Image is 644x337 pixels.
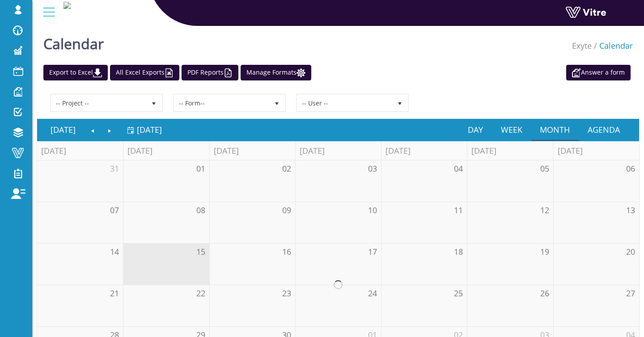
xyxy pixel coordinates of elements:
img: cal_settings.png [297,68,305,77]
img: cal_excel.png [165,68,174,77]
a: [DATE] [127,119,162,140]
span: -- User -- [297,95,392,111]
a: Exyte [572,40,592,51]
a: Day [459,119,492,140]
a: Next [101,119,118,140]
th: [DATE] [123,141,209,160]
th: [DATE] [467,141,553,160]
th: [DATE] [553,141,639,160]
span: select [392,95,408,111]
span: -- Project -- [51,95,146,111]
th: [DATE] [209,141,295,160]
span: [DATE] [137,124,162,135]
a: Manage Formats [241,65,311,80]
th: [DATE] [295,141,381,160]
img: cal_pdf.png [224,68,233,77]
img: 0e541da2-4db4-4234-aa97-40b6c30eeed2.png [64,2,71,9]
a: PDF Reports [182,65,238,80]
a: [DATE] [42,119,85,140]
a: Answer a form [566,65,631,80]
span: select [146,95,162,111]
a: Agenda [579,119,629,140]
a: All Excel Exports [110,65,179,80]
span: select [269,95,285,111]
th: [DATE] [381,141,467,160]
a: Export to Excel [43,65,108,80]
th: [DATE] [37,141,123,160]
img: appointment_white2.png [572,68,581,77]
li: Calendar [592,40,633,52]
a: Month [531,119,579,140]
a: Week [492,119,531,140]
img: cal_download.png [93,68,102,77]
a: Previous [85,119,102,140]
span: -- Form-- [174,95,269,111]
h1: Calendar [43,22,104,60]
